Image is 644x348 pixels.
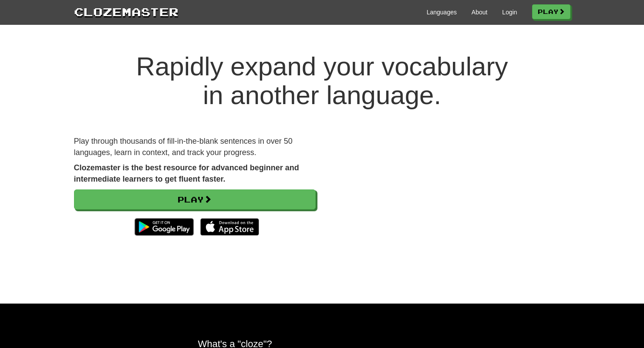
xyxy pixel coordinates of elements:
a: Clozemaster [74,3,179,20]
a: Languages [427,8,457,17]
strong: Clozemaster is the best resource for advanced beginner and intermediate learners to get fluent fa... [74,163,299,183]
a: Play [532,4,570,19]
p: Play through thousands of fill-in-the-blank sentences in over 50 languages, learn in context, and... [74,136,316,158]
img: Download_on_the_App_Store_Badge_US-UK_135x40-25178aeef6eb6b83b96f5f2d004eda3bffbb37122de64afbaef7... [200,218,259,236]
a: About [472,8,488,17]
a: Play [74,189,316,209]
a: Login [502,8,517,17]
img: Get it on Google Play [130,214,198,240]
